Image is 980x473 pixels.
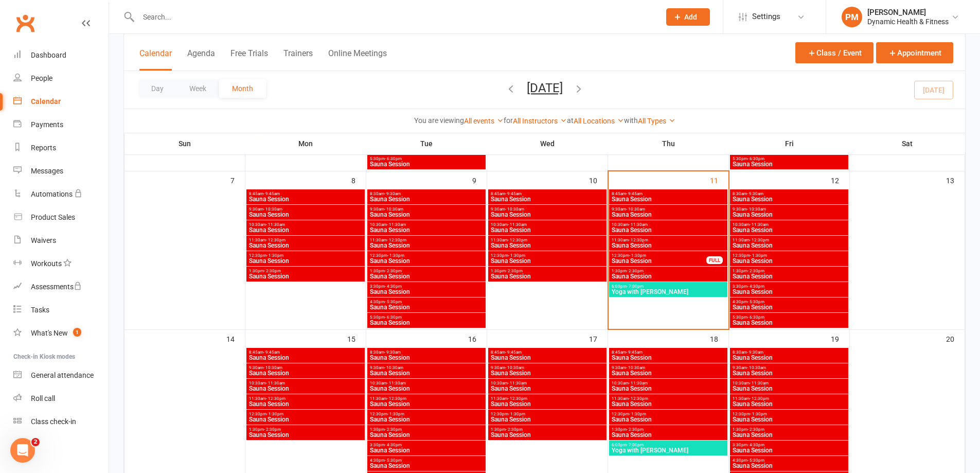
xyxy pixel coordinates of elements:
[369,300,484,304] span: 4:30pm
[263,365,282,370] span: - 10:30am
[750,238,769,242] span: - 12:30pm
[31,438,40,446] span: 2
[248,191,363,196] span: 8:45am
[732,315,846,320] span: 5:30pm
[369,156,484,161] span: 5:30pm
[369,273,484,279] span: Sauna Session
[750,253,767,258] span: - 1:30pm
[219,79,266,98] button: Month
[369,196,484,202] span: Sauna Session
[850,133,965,154] th: Sat
[13,410,109,433] a: Class kiosk mode
[750,412,767,416] span: - 1:30pm
[369,416,484,423] span: Sauna Session
[369,161,484,167] span: Sauna Session
[732,386,846,392] span: Sauna Session
[508,381,527,386] span: - 11:30am
[747,443,764,447] span: - 4:30pm
[490,365,604,370] span: 9:30am
[732,365,846,370] span: 9:30am
[611,284,725,289] span: 6:00pm
[611,212,725,218] span: Sauna Session
[842,7,862,27] div: PM
[13,387,109,410] a: Roll call
[230,48,268,71] button: Free Trials
[384,207,403,212] span: - 10:30am
[490,381,604,386] span: 10:30am
[611,269,725,273] span: 1:30pm
[230,171,245,188] div: 7
[505,191,522,196] span: - 9:45am
[490,227,604,233] span: Sauna Session
[867,17,949,26] div: Dynamic Health & Fitness
[527,81,563,95] button: [DATE]
[638,117,675,125] a: All Types
[384,350,401,355] span: - 9:30am
[627,427,644,432] span: - 2:30pm
[505,207,524,212] span: - 10:30am
[626,207,645,212] span: - 10:30am
[266,412,283,416] span: - 1:30pm
[732,370,846,376] span: Sauna Session
[946,171,965,188] div: 13
[31,236,56,244] div: Waivers
[347,330,366,347] div: 15
[611,412,725,416] span: 12:30pm
[12,10,38,36] a: Clubworx
[248,253,363,258] span: 12:30pm
[626,365,645,370] span: - 10:30am
[283,48,313,71] button: Trainers
[31,306,49,314] div: Tasks
[505,350,522,355] span: - 9:45am
[13,67,109,90] a: People
[508,222,527,227] span: - 11:30am
[732,238,846,242] span: 11:30am
[369,315,484,320] span: 5:30pm
[490,196,604,202] span: Sauna Session
[13,160,109,183] a: Messages
[369,238,484,242] span: 11:30am
[248,396,363,401] span: 11:30am
[266,396,286,401] span: - 12:30pm
[135,10,653,24] input: Search...
[385,315,402,320] span: - 6:30pm
[351,171,366,188] div: 8
[369,396,484,401] span: 11:30am
[611,242,725,249] span: Sauna Session
[490,258,604,264] span: Sauna Session
[611,207,725,212] span: 9:30am
[611,222,725,227] span: 10:30am
[732,427,846,432] span: 1:30pm
[387,396,406,401] span: - 12:30pm
[629,412,646,416] span: - 1:30pm
[464,117,504,125] a: All events
[508,253,525,258] span: - 1:30pm
[248,269,363,273] span: 1:30pm
[490,401,604,407] span: Sauna Session
[31,51,66,59] div: Dashboard
[31,167,63,175] div: Messages
[369,432,484,438] span: Sauna Session
[611,396,725,401] span: 11:30am
[732,355,846,361] span: Sauna Session
[567,116,574,125] strong: at
[750,381,769,386] span: - 11:30am
[505,365,524,370] span: - 10:30am
[369,191,484,196] span: 8:30am
[611,443,725,447] span: 6:00pm
[732,396,846,401] span: 11:30am
[248,258,363,264] span: Sauna Session
[31,213,75,221] div: Product Sales
[263,207,282,212] span: - 10:30am
[732,207,846,212] span: 9:30am
[263,191,280,196] span: - 9:45am
[732,161,846,167] span: Sauna Session
[264,269,281,273] span: - 2:30pm
[831,171,849,188] div: 12
[266,222,285,227] span: - 11:30am
[31,329,68,337] div: What's New
[611,227,725,233] span: Sauna Session
[732,412,846,416] span: 12:30pm
[248,365,363,370] span: 9:30am
[574,117,624,125] a: All Locations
